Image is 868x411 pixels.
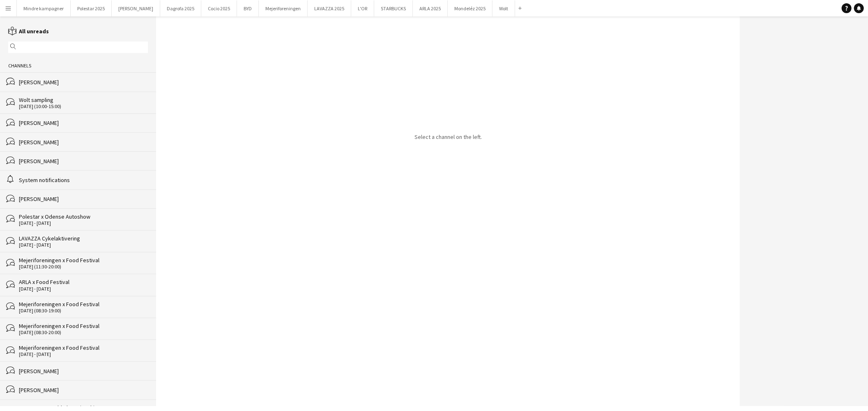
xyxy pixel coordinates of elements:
[19,351,148,357] div: [DATE] - [DATE]
[19,322,148,330] div: Mejeriforeningen x Food Festival
[448,0,493,16] button: Mondeléz 2025
[112,0,160,16] button: [PERSON_NAME]
[413,0,448,16] button: ARLA 2025
[19,300,148,308] div: Mejeriforeningen x Food Festival
[19,176,148,184] div: System notifications
[374,0,413,16] button: STARBUCKS
[414,133,482,141] p: Select a channel on the left.
[19,139,148,146] div: [PERSON_NAME]
[259,0,308,16] button: Mejeriforeningen
[19,220,148,226] div: [DATE] - [DATE]
[19,256,148,264] div: Mejeriforeningen x Food Festival
[19,104,148,109] div: [DATE] (10:00-15:00)
[19,308,148,314] div: [DATE] (08:30-19:00)
[19,242,148,248] div: [DATE] - [DATE]
[19,330,148,335] div: [DATE] (08:30-20:00)
[19,278,148,286] div: ARLA x Food Festival
[19,79,148,86] div: [PERSON_NAME]
[19,264,148,270] div: [DATE] (11:30-20:00)
[19,213,148,220] div: Polestar x Odense Autoshow
[19,96,148,104] div: Wolt sampling
[19,235,148,242] div: LAVAZZA Cykelaktivering
[19,386,148,394] div: [PERSON_NAME]
[71,0,112,16] button: Polestar 2025
[160,0,201,16] button: Dagrofa 2025
[19,286,148,292] div: [DATE] - [DATE]
[308,0,351,16] button: LAVAZZA 2025
[19,157,148,165] div: [PERSON_NAME]
[17,0,71,16] button: Mindre kampagner
[351,0,374,16] button: L'OR
[237,0,259,16] button: BYD
[201,0,237,16] button: Cocio 2025
[8,28,49,35] a: All unreads
[19,367,148,375] div: [PERSON_NAME]
[493,0,515,16] button: Wolt
[19,195,148,203] div: [PERSON_NAME]
[19,119,148,127] div: [PERSON_NAME]
[19,344,148,351] div: Mejeriforeningen x Food Festival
